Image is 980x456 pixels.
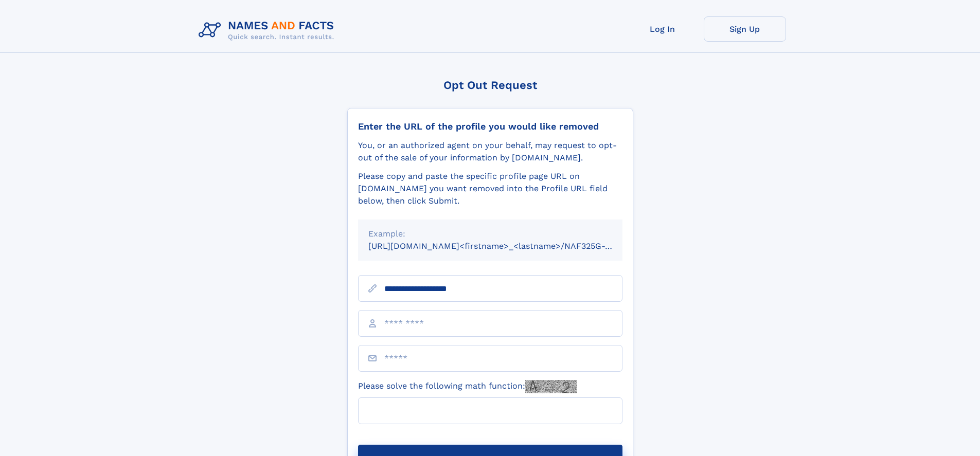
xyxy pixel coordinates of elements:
div: Opt Out Request [347,79,633,92]
div: Enter the URL of the profile you would like removed [358,121,622,132]
a: Sign Up [704,16,786,42]
img: Logo Names and Facts [194,16,343,44]
a: Log In [621,16,704,42]
label: Please solve the following math function: [358,380,577,393]
div: Example: [368,228,612,240]
small: [URL][DOMAIN_NAME]<firstname>_<lastname>/NAF325G-xxxxxxxx [368,241,642,251]
div: Please copy and paste the specific profile page URL on [DOMAIN_NAME] you want removed into the Pr... [358,170,622,207]
div: You, or an authorized agent on your behalf, may request to opt-out of the sale of your informatio... [358,139,622,164]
